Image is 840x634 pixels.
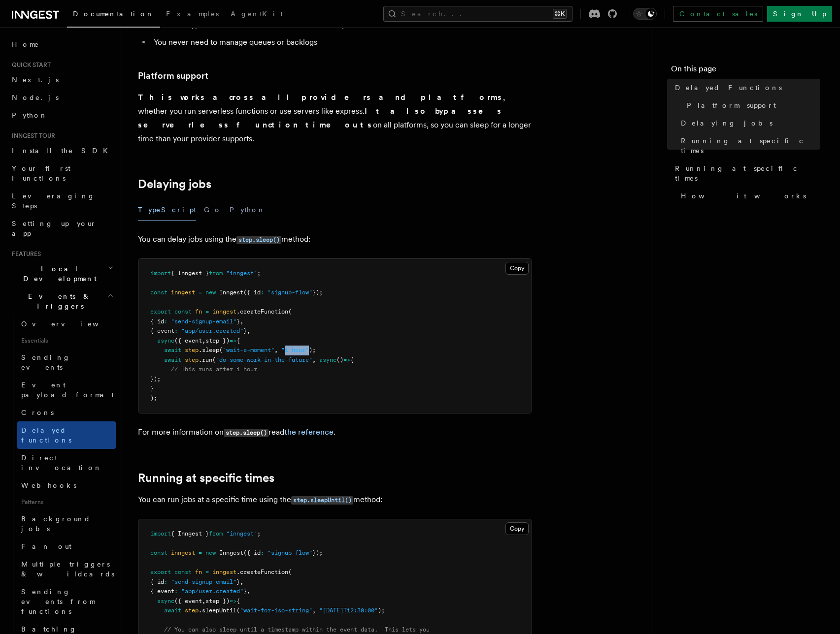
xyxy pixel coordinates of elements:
span: .sleepUntil [199,607,236,614]
span: "signup-flow" [268,289,312,296]
span: AgentKit [231,10,283,18]
span: Leveraging Steps [12,192,95,210]
span: , [202,598,205,604]
span: : [261,549,264,556]
button: Copy [505,262,529,275]
span: Patterns [17,494,116,510]
span: Inngest tour [8,132,55,140]
span: const [174,569,192,575]
span: { event [150,327,174,334]
span: { id [150,318,164,325]
span: new [205,289,216,296]
span: () [336,356,343,363]
span: } [243,588,247,595]
span: : [174,327,178,334]
span: Events & Triggers [8,291,107,311]
span: async [157,598,174,604]
span: Setting up your app [12,220,97,237]
a: How it works [677,187,820,205]
span: => [230,337,236,344]
span: await [164,356,181,363]
a: Your first Functions [8,159,116,187]
span: , [202,337,205,344]
span: Delayed Functions [675,83,782,93]
span: "send-signup-email" [171,318,236,325]
span: inngest [171,549,195,556]
a: Contact sales [673,6,763,22]
code: step.sleep() [224,429,269,437]
a: Direct invocation [17,449,116,476]
span: }); [312,549,323,556]
span: Inngest [219,289,243,296]
span: Platform support [687,100,776,110]
a: step.sleepUntil() [291,495,353,504]
a: Install the SDK [8,142,116,159]
span: "inngest" [226,530,257,537]
span: from [209,270,223,277]
span: inngest [212,569,236,575]
a: Overview [17,315,116,333]
span: }); [150,376,161,382]
span: Python [12,111,48,119]
span: "[DATE]T12:30:00" [319,607,378,614]
span: const [150,549,168,556]
span: Your first Functions [12,164,70,182]
span: "inngest" [226,270,257,277]
a: Fan out [17,538,116,555]
span: : [261,289,264,296]
span: ({ event [174,337,202,344]
span: { event [150,588,174,595]
a: Python [8,106,116,124]
span: "wait-for-iso-string" [240,607,312,614]
span: Essentials [17,333,116,349]
span: Delaying jobs [681,118,773,128]
span: fn [195,308,202,315]
span: "wait-a-moment" [223,347,274,353]
span: step [185,607,199,614]
span: "send-signup-email" [171,578,236,585]
span: ( [288,569,292,575]
code: step.sleepUntil() [291,496,353,505]
a: AgentKit [225,3,289,27]
span: Multiple triggers & wildcards [21,560,114,578]
button: Python [230,199,266,221]
button: Search...⌘K [383,6,572,22]
a: Delaying jobs [677,114,820,132]
span: , [312,356,316,363]
span: await [164,607,181,614]
a: Sign Up [767,6,832,22]
span: { [236,337,240,344]
span: = [199,549,202,556]
span: // You can also sleep until a timestamp within the event data. This lets you [164,626,430,633]
a: step.sleep() [236,234,281,244]
span: await [164,347,181,353]
span: Fan out [21,542,71,550]
span: Install the SDK [12,147,114,155]
span: "app/user.created" [181,588,243,595]
a: Running at specific times [138,471,274,485]
a: Delaying jobs [138,177,211,191]
span: , [274,347,278,353]
span: , [247,588,250,595]
a: Sending events [17,349,116,376]
span: Features [8,250,41,258]
code: step.sleep() [236,236,281,244]
span: step [185,356,199,363]
span: Delayed functions [21,426,71,444]
span: } [243,327,247,334]
span: } [236,578,240,585]
a: Delayed Functions [671,79,820,96]
span: { [236,598,240,604]
p: You can run jobs at a specific time using the method: [138,493,532,507]
span: Running at specific times [681,136,820,156]
span: ({ id [243,289,261,296]
span: { Inngest } [171,530,209,537]
span: , [312,607,316,614]
a: Multiple triggers & wildcards [17,555,116,583]
span: Sending events from functions [21,588,95,615]
span: = [205,569,209,575]
strong: This works across all providers and platforms [138,93,503,102]
span: step }) [205,337,230,344]
span: ; [257,530,261,537]
span: , [247,327,250,334]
